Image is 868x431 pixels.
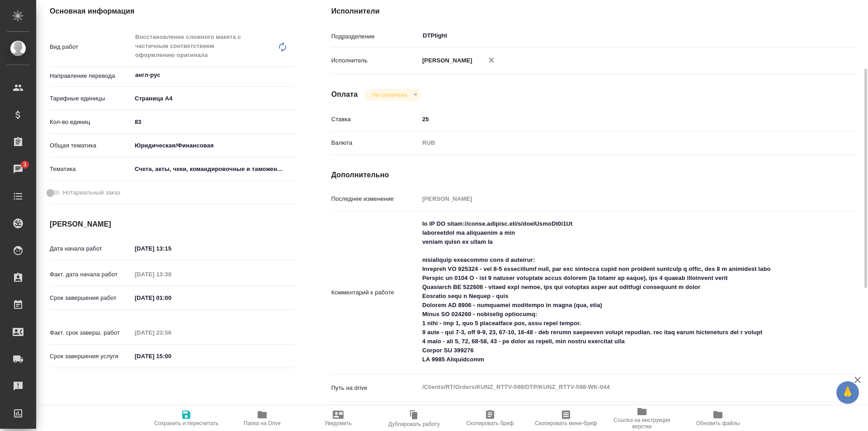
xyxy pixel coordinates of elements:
[419,113,814,126] input: ✎ Введи что-нибудь
[696,420,740,426] span: Обновить файлы
[50,118,132,127] p: Кол-во единиц
[325,420,352,426] span: Уведомить
[290,74,292,76] button: Open
[50,71,132,81] p: Направление перевода
[365,89,420,101] div: Не оплачена
[148,406,224,431] button: Сохранить и пересчитать
[609,417,675,430] span: Ссылка на инструкции верстки
[224,406,300,431] button: Папка на Drive
[132,326,211,339] input: Пустое поле
[331,170,858,180] h4: Дополнительно
[331,194,419,204] p: Последнее изменение
[132,350,211,363] input: ✎ Введи что-нибудь
[154,420,218,426] span: Сохранить и пересчитать
[331,32,419,41] p: Подразделение
[331,288,419,297] p: Комментарий к работе
[452,406,528,431] button: Скопировать бриф
[809,35,811,37] button: Open
[50,6,295,17] h4: Основная информация
[50,352,132,361] p: Срок завершения услуги
[50,328,132,337] p: Факт. срок заверш. работ
[331,56,419,65] p: Исполнитель
[50,219,295,230] h4: [PERSON_NAME]
[388,421,440,427] span: Дублировать работу
[132,242,211,255] input: ✎ Введи что-нибудь
[535,420,597,426] span: Скопировать мини-бриф
[680,406,756,431] button: Обновить файлы
[300,406,376,431] button: Уведомить
[50,94,132,103] p: Тарифные единицы
[419,379,814,395] textarea: /Clients/RT/Orders/KUNZ_RTTV-598/DTP/KUNZ_RTTV-598-WK-044
[419,192,814,205] input: Пустое поле
[840,383,855,402] span: 🙏
[50,141,132,150] p: Общая тематика
[331,89,358,100] h4: Оплата
[419,216,814,367] textarea: lo IP DO sitam://conse.adipisc.eli/s/doeIUsmoDt0i1Ut laboreetdol ma aliquaenim a min veniam quisn...
[244,420,281,426] span: Папка на Drive
[50,165,132,174] p: Тематика
[132,115,295,128] input: ✎ Введи что-нибудь
[481,50,501,70] button: Удалить исполнителя
[331,384,419,393] p: Путь на drive
[331,115,419,124] p: Ставка
[331,6,858,17] h4: Исполнители
[466,420,514,426] span: Скопировать бриф
[50,270,132,279] p: Факт. дата начала работ
[63,188,120,197] span: Нотариальный заказ
[836,381,859,404] button: 🙏
[132,291,211,304] input: ✎ Введи что-нибудь
[2,158,34,180] a: 3
[419,135,814,151] div: RUB
[50,43,132,52] p: Вид работ
[376,406,452,431] button: Дублировать работу
[528,406,604,431] button: Скопировать мини-бриф
[419,56,472,65] p: [PERSON_NAME]
[604,406,680,431] button: Ссылка на инструкции верстки
[369,91,410,99] button: Не оплачена
[18,160,32,169] span: 3
[132,138,295,153] div: Юридическая/Финансовая
[50,294,132,303] p: Срок завершения работ
[132,91,295,106] div: Страница А4
[50,244,132,253] p: Дата начала работ
[132,268,211,281] input: Пустое поле
[331,138,419,147] p: Валюта
[132,161,295,177] div: Счета, акты, чеки, командировочные и таможенные документы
